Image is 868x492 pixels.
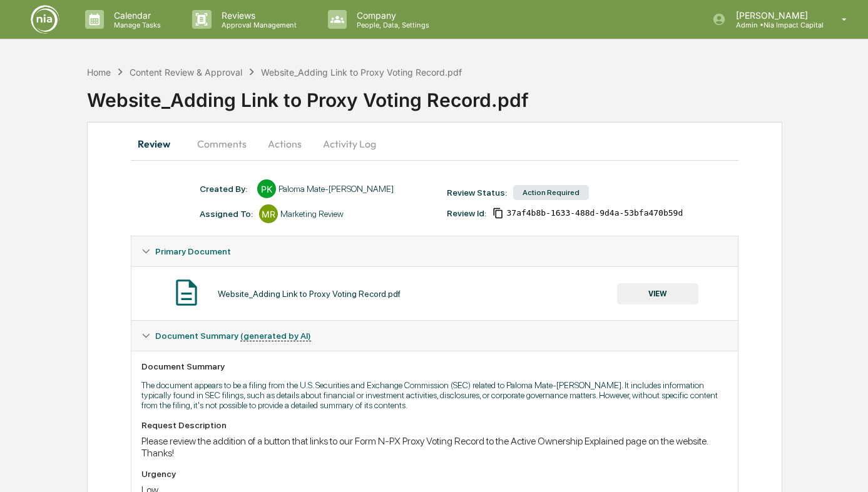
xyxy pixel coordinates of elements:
[187,129,257,159] button: Comments
[141,361,728,371] div: Document Summary
[131,321,738,351] div: Document Summary (generated by AI)
[259,204,278,223] div: MR
[726,10,824,21] p: [PERSON_NAME]
[104,10,167,21] p: Calendar
[726,21,824,29] p: Admin • Nia Impact Capital
[87,79,868,111] div: Website_Adding Link to Proxy Voting Record.pdf
[313,129,386,159] button: Activity Log
[257,129,313,159] button: Actions
[617,283,698,304] button: VIEW
[278,184,394,194] div: Paloma Mate-[PERSON_NAME]
[141,435,728,459] div: Please review the addition of a button that links to our Form N-PX Proxy Voting Record to the Act...
[493,208,504,219] span: Copy Id
[257,179,276,198] div: PK
[200,209,253,219] div: Assigned To:
[506,208,683,218] span: 37af4b8b-1633-488d-9d4a-53bfa470b59d
[280,209,344,219] div: Marketing Review
[513,185,589,200] div: Action Required
[131,129,738,159] div: secondary tabs example
[131,129,187,159] button: Review
[131,266,738,320] div: Primary Document
[141,380,728,410] p: The document appears to be a filing from the U.S. Securities and Exchange Commission (SEC) relate...
[104,21,167,29] p: Manage Tasks
[171,277,202,308] img: Document Icon
[347,21,436,29] p: People, Data, Settings
[200,184,251,194] div: Created By: ‎ ‎
[240,331,311,341] u: (generated by AI)
[218,289,401,299] div: Website_Adding Link to Proxy Voting Record.pdf
[261,67,462,78] div: Website_Adding Link to Proxy Voting Record.pdf
[447,188,507,198] div: Review Status:
[447,208,486,218] div: Review Id:
[141,420,728,430] div: Request Description
[155,331,311,341] span: Document Summary
[130,67,242,78] div: Content Review & Approval
[828,451,862,484] iframe: Open customer support
[212,10,303,21] p: Reviews
[141,469,728,479] div: Urgency
[131,236,738,266] div: Primary Document
[347,10,436,21] p: Company
[212,21,303,29] p: Approval Management
[155,246,231,256] span: Primary Document
[30,4,60,34] img: logo
[87,67,111,78] div: Home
